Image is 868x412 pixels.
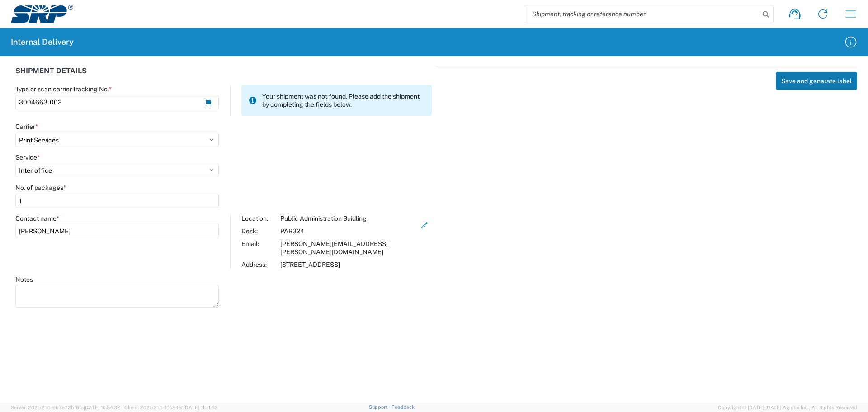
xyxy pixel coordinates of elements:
[241,240,276,256] div: Email:
[392,404,415,410] a: Feedback
[15,67,432,85] div: SHIPMENT DETAILS
[280,260,418,269] div: [STREET_ADDRESS]
[280,240,418,256] div: [PERSON_NAME][EMAIL_ADDRESS][PERSON_NAME][DOMAIN_NAME]
[369,404,392,410] a: Support
[241,260,276,269] div: Address:
[15,123,38,131] label: Carrier
[11,5,73,23] img: srp
[776,72,857,90] button: Save and generate label
[11,37,74,47] h2: Internal Delivery
[280,214,418,223] div: Public Administration Buidling
[718,403,857,412] span: Copyright © [DATE]-[DATE] Agistix Inc., All Rights Reserved
[241,227,276,235] div: Desk:
[262,92,425,109] span: Your shipment was not found. Please add the shipment by completing the fields below.
[124,405,217,410] span: Client: 2025.21.0-f0c8481
[15,214,59,223] label: Contact name
[15,85,112,93] label: Type or scan carrier tracking No.
[280,227,418,235] div: PAB324
[525,5,759,23] input: Shipment, tracking or reference number
[11,405,120,410] span: Server: 2025.21.0-667a72bf6fa
[84,405,120,410] span: [DATE] 10:54:32
[15,275,33,284] label: Notes
[184,405,217,410] span: [DATE] 11:51:43
[15,184,66,192] label: No. of packages
[15,153,40,161] label: Service
[241,214,276,223] div: Location:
